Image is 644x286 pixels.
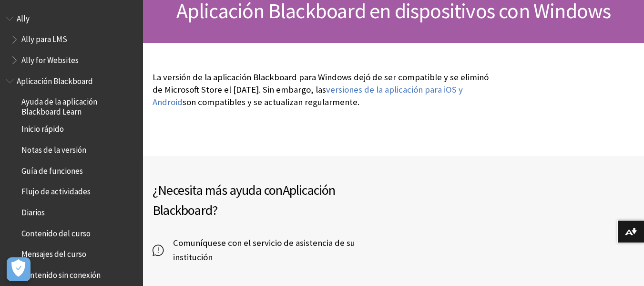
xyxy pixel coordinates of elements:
[153,71,493,109] p: La versión de la aplicación Blackboard para Windows dejó de ser compatible y se eliminó de Micros...
[6,11,137,68] nav: Book outline for Anthology Ally Help
[21,267,101,280] span: Contenido sin conexión
[153,180,394,220] h2: ¿Necesita más ayuda con ?
[17,73,93,86] span: Aplicación Blackboard
[21,121,64,134] span: Inicio rápido
[21,32,67,44] span: Ally para LMS
[7,257,31,281] button: Abrir preferencias
[21,246,86,259] span: Mensajes del curso
[153,84,463,108] a: versiones de la aplicación para iOS y Android
[21,225,91,238] span: Contenido del curso
[164,236,394,265] span: Comuníquese con el servicio de asistencia de su institución
[153,236,394,265] a: Comuníquese con el servicio de asistencia de su institución
[21,184,91,197] span: Flujo de actividades
[17,11,30,23] span: Ally
[21,204,45,217] span: Diarios
[21,142,86,155] span: Notas de la versión
[21,52,79,65] span: Ally for Websites
[153,181,336,219] span: Aplicación Blackboard
[21,163,83,176] span: Guía de funciones
[21,94,136,117] span: Ayuda de la aplicación Blackboard Learn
